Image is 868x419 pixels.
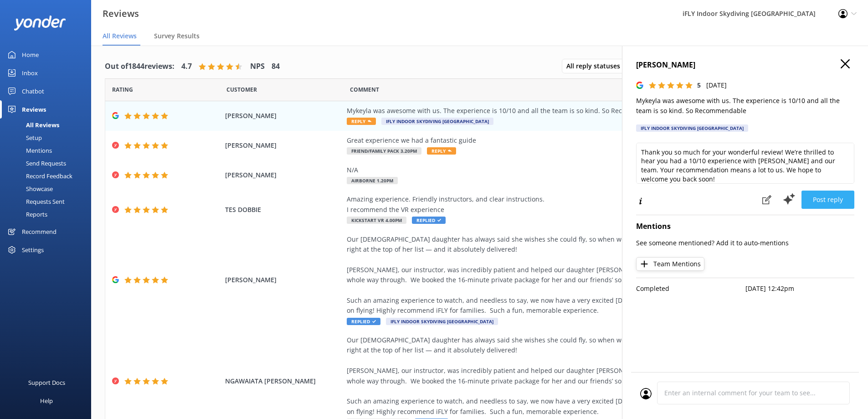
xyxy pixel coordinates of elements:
div: Our [DEMOGRAPHIC_DATA] daughter has always said she wishes she could fly, so when we booked our Q... [347,335,761,417]
p: [DATE] [706,80,727,90]
span: 5 [697,81,701,89]
a: Requests Sent [5,195,91,208]
span: [PERSON_NAME] [225,111,343,121]
textarea: Thank you so much for your wonderful review! We’re thrilled to hear you had a 10/10 experience wi... [636,143,854,184]
span: Friend/Family Pack 3.20pm [347,147,421,155]
h4: NPS [250,61,265,72]
div: All Reviews [5,119,59,131]
span: iFLY Indoor Skydiving [GEOGRAPHIC_DATA] [386,318,498,325]
div: Recommend [22,222,56,241]
button: Close [841,59,850,69]
span: All Reviews [103,31,137,41]
span: Date [112,85,133,94]
p: [DATE] 12:42pm [745,284,855,294]
span: Replied [347,318,380,325]
div: Amazing experience. Friendly instructors, and clear instructions. I recommend the VR experience [347,194,761,215]
button: Post reply [801,191,854,209]
div: Mentions [5,144,52,157]
div: Reviews [22,100,46,119]
div: Support Docs [28,373,65,392]
span: Kickstart VR 4.00pm [347,217,406,224]
span: All reply statuses [566,61,626,71]
div: Requests Sent [5,195,65,208]
span: Reply [427,147,456,155]
h4: Mentions [636,221,854,233]
button: Team Mentions [636,257,704,271]
p: Completed [636,284,745,294]
div: Record Feedback [5,170,72,182]
div: Mykeyla was awesome with us. The experience is 10/10 and all the team is so kind. So Recommendable [347,106,761,116]
a: Mentions [5,144,91,157]
span: TES DOBBIE [225,205,343,215]
span: NGAWAIATA [PERSON_NAME] [225,376,343,386]
div: Chatbot [22,82,44,100]
div: Help [40,392,53,410]
h4: [PERSON_NAME] [636,59,854,71]
a: Setup [5,131,91,144]
img: yonder-white-logo.png [14,16,66,31]
span: Question [350,85,379,94]
span: [PERSON_NAME] [225,170,343,180]
span: [PERSON_NAME] [225,275,343,285]
a: Record Feedback [5,170,91,182]
span: [PERSON_NAME] [225,140,343,150]
div: N/A [347,165,761,175]
div: Settings [22,241,44,259]
a: Send Requests [5,157,91,170]
div: Our [DEMOGRAPHIC_DATA] daughter has always said she wishes she could fly, so when we booked our Q... [347,234,761,316]
p: See someone mentioned? Add it to auto-mentions [636,238,854,248]
div: Showcase [5,182,53,195]
h4: 84 [272,61,280,72]
div: Great experience we had a fantastic guide [347,135,761,145]
span: Reply [347,118,376,125]
div: Home [22,46,39,64]
div: Inbox [22,64,38,82]
p: Mykeyla was awesome with us. The experience is 10/10 and all the team is so kind. So Recommendable [636,96,854,116]
div: Send Requests [5,157,66,170]
h4: 4.7 [181,61,192,72]
span: Airborne 1.20pm [347,177,398,184]
img: user_profile.svg [640,388,652,399]
div: iFLY Indoor Skydiving [GEOGRAPHIC_DATA] [636,124,748,132]
div: Setup [5,131,42,144]
span: Replied [412,217,446,224]
span: iFLY Indoor Skydiving [GEOGRAPHIC_DATA] [381,118,493,125]
span: Survey Results [154,31,200,41]
a: Reports [5,208,91,221]
a: All Reviews [5,119,91,131]
div: Reports [5,208,47,221]
span: Date [226,85,257,94]
h3: Reviews [103,6,139,21]
a: Showcase [5,182,91,195]
h4: Out of 1844 reviews: [105,61,175,72]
